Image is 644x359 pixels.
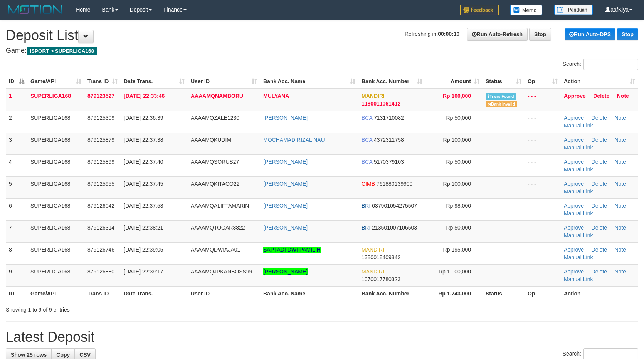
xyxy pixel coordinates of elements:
a: Approve [564,159,584,165]
a: Delete [592,115,607,121]
span: Rp 50,000 [446,115,471,121]
th: Game/API [27,286,84,300]
a: Manual Link [564,232,593,238]
td: SUPERLIGA168 [27,89,84,111]
img: MOTION_logo.png [6,4,64,15]
span: Rp 98,000 [446,203,471,209]
h1: Latest Deposit [6,329,638,345]
span: [DATE] 22:39:17 [124,268,163,275]
img: Feedback.jpg [460,5,499,15]
a: Delete [592,247,607,253]
td: - - - [525,154,561,176]
th: Game/API: activate to sort column ascending [27,74,84,89]
span: Copy 5170379103 to clipboard [374,159,404,165]
th: Bank Acc. Number [358,286,425,300]
a: Approve [564,225,584,231]
span: MANDIRI [362,268,384,275]
th: Status [483,286,525,300]
td: 8 [6,242,27,264]
a: [PERSON_NAME] [263,225,308,231]
td: SUPERLIGA168 [27,220,84,242]
span: BCA [362,115,372,121]
a: Note [615,181,626,187]
span: Rp 100,000 [443,181,471,187]
span: Show 25 rows [11,352,47,358]
a: Stop [529,28,551,41]
span: 879126042 [87,203,114,209]
a: Note [615,225,626,231]
span: BRI [362,203,370,209]
a: Note [615,137,626,143]
span: Rp 50,000 [446,159,471,165]
img: panduan.png [554,5,593,15]
a: MOCHAMAD RIZAL NAU [263,137,325,143]
a: Approve [564,93,586,99]
a: Run Auto-DPS [565,28,615,40]
a: [PERSON_NAME] [263,268,308,275]
a: Delete [592,137,607,143]
th: Bank Acc. Number: activate to sort column ascending [358,74,425,89]
th: Date Trans.: activate to sort column ascending [121,74,188,89]
a: Approve [564,203,584,209]
td: - - - [525,220,561,242]
span: AAAAMQALIFTAMARIN [191,203,249,209]
span: [DATE] 22:37:45 [124,181,163,187]
span: Similar transaction found [486,93,516,100]
span: AAAAMQKITACO22 [191,181,240,187]
td: SUPERLIGA168 [27,198,84,220]
span: [DATE] 22:37:53 [124,203,163,209]
a: Note [615,159,626,165]
td: 1 [6,89,27,111]
a: Note [617,93,629,99]
div: Showing 1 to 9 of 9 entries [6,303,262,314]
a: [PERSON_NAME] [263,181,308,187]
a: Approve [564,268,584,275]
h4: Game: [6,47,638,55]
a: Delete [592,225,607,231]
td: 7 [6,220,27,242]
span: [DATE] 22:38:21 [124,225,163,231]
span: BRI [362,225,370,231]
span: Copy 761880139900 to clipboard [377,181,412,187]
td: 9 [6,264,27,286]
span: MANDIRI [362,93,385,99]
a: [PERSON_NAME] [263,203,308,209]
span: Copy 1070017780323 to clipboard [362,276,400,282]
a: Delete [593,93,609,99]
span: [DATE] 22:37:40 [124,159,163,165]
th: Status: activate to sort column ascending [483,74,525,89]
span: CSV [79,352,91,358]
td: - - - [525,198,561,220]
label: Search: [563,59,638,70]
a: Delete [592,181,607,187]
th: Date Trans. [121,286,188,300]
a: Approve [564,181,584,187]
span: ISPORT > SUPERLIGA168 [27,47,97,55]
span: [DATE] 22:39:05 [124,247,163,253]
th: User ID [188,286,260,300]
a: Manual Link [564,144,593,151]
h1: Deposit List [6,28,638,43]
a: MULYANA [263,93,289,99]
span: Copy 037901054275507 to clipboard [372,203,417,209]
span: AAAAMQTOGAR8822 [191,225,245,231]
a: Manual Link [564,166,593,173]
img: Button%20Memo.svg [510,5,543,15]
td: - - - [525,111,561,133]
span: BCA [362,137,372,143]
span: [DATE] 22:36:39 [124,115,163,121]
th: Bank Acc. Name [260,286,358,300]
span: AAAAMQZALE1230 [191,115,239,121]
a: Delete [592,159,607,165]
span: Copy 4372311758 to clipboard [374,137,404,143]
span: 879126880 [87,268,114,275]
th: Op: activate to sort column ascending [525,74,561,89]
span: 879125955 [87,181,114,187]
th: ID: activate to sort column descending [6,74,27,89]
span: 879125879 [87,137,114,143]
a: Note [615,203,626,209]
a: Approve [564,137,584,143]
span: Rp 1,000,000 [439,268,471,275]
a: Manual Link [564,276,593,282]
a: Approve [564,115,584,121]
